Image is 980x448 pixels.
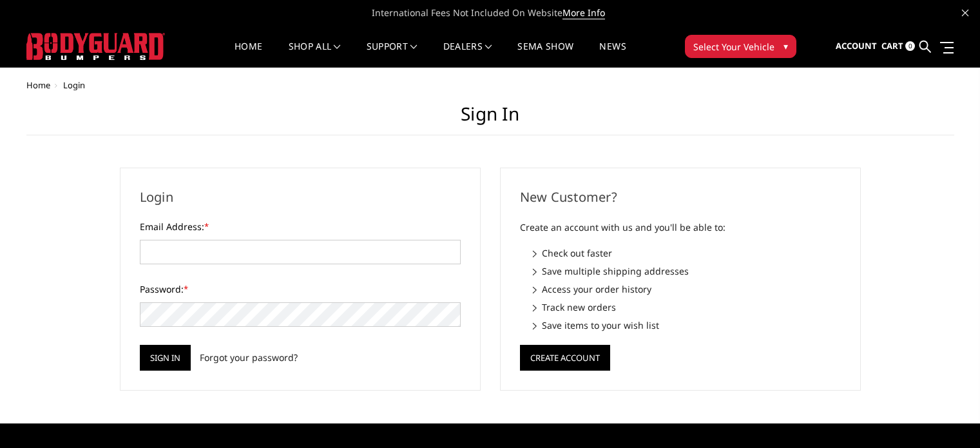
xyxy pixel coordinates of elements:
a: shop all [289,42,341,67]
li: Track new orders [533,300,841,314]
button: Create Account [520,345,610,371]
a: More Info [562,6,605,19]
span: 0 [905,41,915,51]
a: Home [235,42,262,67]
h2: New Customer? [520,188,841,207]
input: Sign in [140,345,191,371]
a: Forgot your password? [200,351,298,364]
p: Create an account with us and you'll be able to: [520,220,841,235]
a: News [599,42,626,67]
span: ▾ [783,39,788,53]
a: Dealers [443,42,492,67]
h1: Sign in [26,103,954,135]
a: Home [26,79,50,91]
li: Save multiple shipping addresses [533,264,841,278]
span: Cart [881,40,903,52]
span: Select Your Vehicle [693,40,774,54]
span: Login [63,79,85,91]
a: Create Account [520,350,610,362]
a: SEMA Show [517,42,573,67]
button: Select Your Vehicle [685,35,796,58]
img: BODYGUARD BUMPERS [26,33,165,60]
h2: Login [140,188,461,207]
li: Check out faster [533,246,841,260]
span: Account [836,40,877,52]
a: Cart 0 [881,29,915,64]
li: Access your order history [533,282,841,296]
a: Support [367,42,418,67]
a: Account [836,29,877,64]
label: Password: [140,282,461,296]
li: Save items to your wish list [533,318,841,332]
label: Email Address: [140,220,461,233]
